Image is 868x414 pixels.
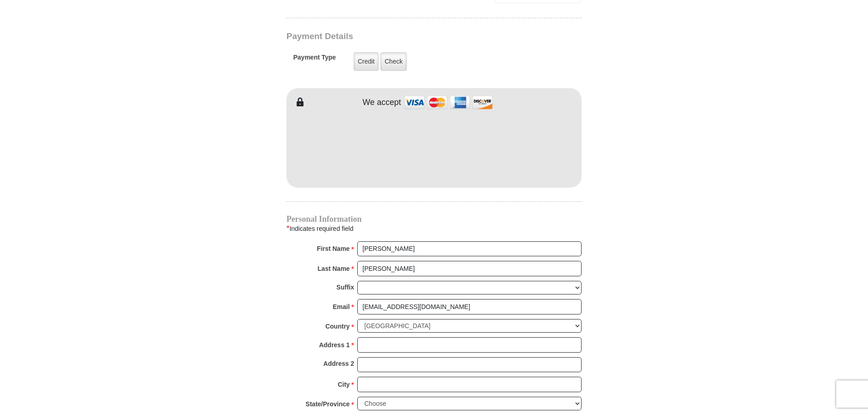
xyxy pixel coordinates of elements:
[338,378,350,391] strong: City
[306,398,350,410] strong: State/Province
[293,54,336,66] h5: Payment Type
[363,98,401,108] h4: We accept
[403,93,494,112] img: credit cards accepted
[325,320,350,333] strong: Country
[336,281,354,294] strong: Suffix
[354,52,379,71] label: Credit
[319,339,350,351] strong: Address 1
[317,242,350,255] strong: First Name
[323,357,354,370] strong: Address 2
[286,223,582,234] div: Indicates required field
[318,262,350,275] strong: Last Name
[286,31,518,42] h3: Payment Details
[286,215,582,223] h4: Personal Information
[333,300,350,313] strong: Email
[380,52,407,71] label: Check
